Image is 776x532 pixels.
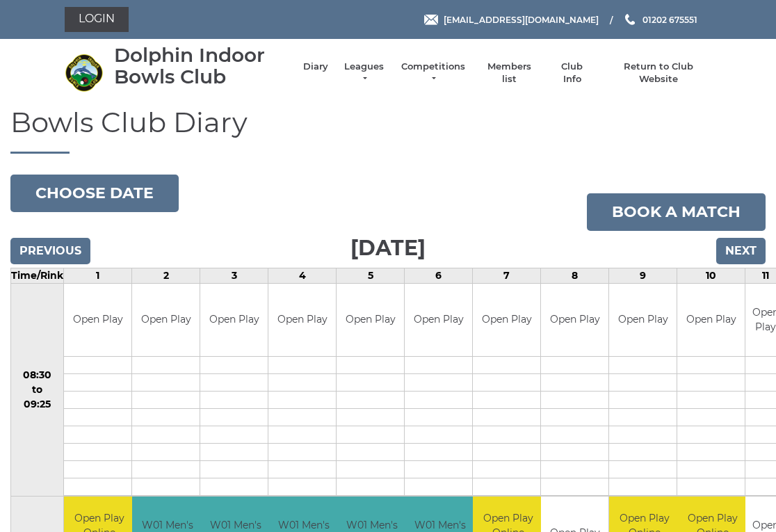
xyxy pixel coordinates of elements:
[114,45,289,88] div: Dolphin Indoor Bowls Club
[10,175,179,212] button: Choose date
[64,284,131,357] td: Open Play
[405,268,473,283] td: 6
[268,268,337,283] td: 4
[11,268,64,283] td: Time/Rink
[677,284,745,357] td: Open Play
[473,284,540,357] td: Open Play
[424,13,599,26] a: Email [EMAIL_ADDRESS][DOMAIN_NAME]
[480,61,537,86] a: Members list
[132,284,200,357] td: Open Play
[337,284,404,357] td: Open Play
[716,238,766,264] input: Next
[606,61,711,86] a: Return to Club Website
[625,14,635,25] img: Phone us
[400,61,467,86] a: Competitions
[587,193,766,231] a: Book a match
[10,107,766,154] h1: Bowls Club Diary
[337,268,405,283] td: 5
[552,61,592,86] a: Club Info
[473,268,541,283] td: 7
[200,284,268,357] td: Open Play
[200,268,268,283] td: 3
[65,54,103,92] img: Dolphin Indoor Bowls Club
[268,284,336,357] td: Open Play
[11,283,64,497] td: 08:30 to 09:25
[64,268,132,283] td: 1
[642,14,697,24] span: 01202 675551
[609,268,677,283] td: 9
[405,284,472,357] td: Open Play
[541,284,608,357] td: Open Play
[677,268,745,283] td: 10
[424,15,438,25] img: Email
[609,284,677,357] td: Open Play
[541,268,609,283] td: 8
[444,14,599,24] span: [EMAIL_ADDRESS][DOMAIN_NAME]
[132,268,200,283] td: 2
[342,61,386,86] a: Leagues
[65,7,129,32] a: Login
[623,13,697,26] a: Phone us 01202 675551
[10,238,90,264] input: Previous
[303,61,328,73] a: Diary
